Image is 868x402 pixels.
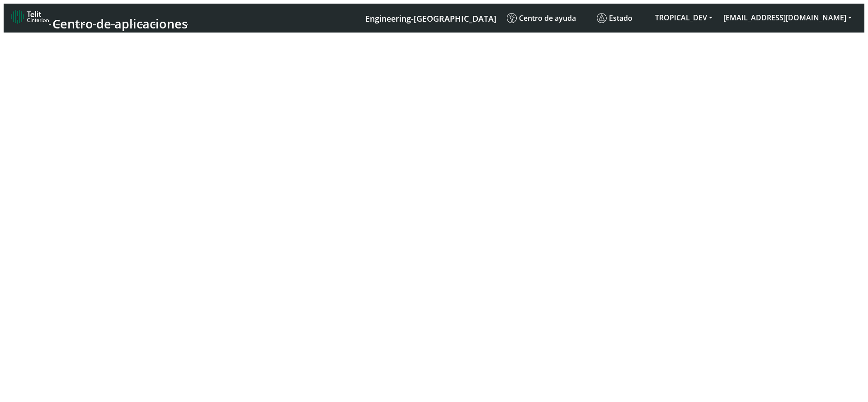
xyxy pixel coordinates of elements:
[718,9,857,26] button: [EMAIL_ADDRESS][DOMAIN_NAME]
[52,15,188,32] span: Centro de aplicaciones
[507,13,517,23] img: knowledge.svg
[597,13,632,23] span: Estado
[365,9,496,26] a: Tu instancia actual de la plataforma
[503,9,593,27] a: Centro de ayuda
[507,13,576,23] span: Centro de ayuda
[597,13,607,23] img: status.svg
[650,9,718,26] button: TROPICAL_DEV
[11,9,49,24] img: logo-telit-cinterion-gw-new.png
[593,9,650,27] a: Estado
[365,13,496,24] span: Engineering-[GEOGRAPHIC_DATA]
[11,7,186,29] a: Centro de aplicaciones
